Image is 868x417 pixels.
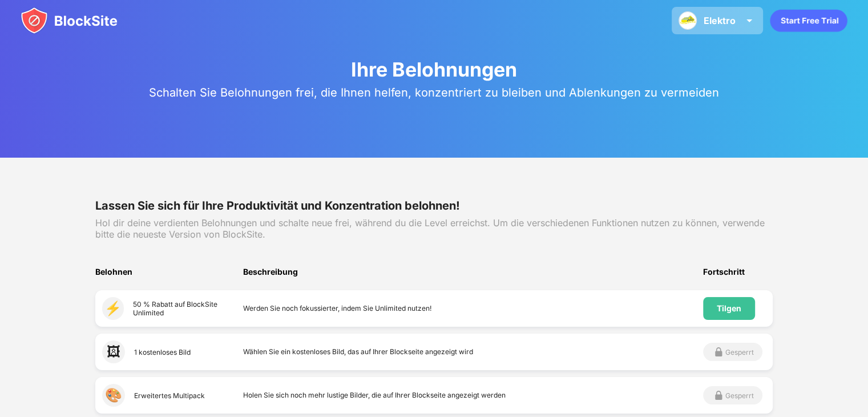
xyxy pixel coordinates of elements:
font: Schalten Sie Belohnungen frei, die Ihnen helfen, konzentriert zu bleiben und Ablenkungen zu verme... [149,86,719,99]
font: Lassen Sie sich für Ihre Produktivität und Konzentration belohnen! [95,199,460,212]
img: grey-lock.svg [712,388,725,402]
font: 🖼 [107,343,120,360]
img: blocksite-icon.svg [21,7,118,34]
font: Tilgen [717,303,741,313]
font: Gesperrt [725,348,754,356]
font: Fortschritt [703,267,745,276]
font: ⚡️ [104,300,122,316]
font: Gesperrt [725,391,754,400]
font: Erweitertes Multipack [134,391,205,400]
img: grey-lock.svg [712,345,725,359]
font: Ihre Belohnungen [351,58,517,81]
font: Werden Sie noch fokussierter, indem Sie Unlimited nutzen! [243,304,431,312]
font: Holen Sie sich noch mehr lustige Bilder, die auf Ihrer Blockseite angezeigt werden [243,391,506,399]
font: Elektro [704,15,736,26]
img: ACg8ocI-96qfFnKFD6wNj5waNneYA0ERkH5OiuyjyyaKuEtSzCsjlJg=s96-c [679,11,697,30]
font: Belohnen [95,267,132,276]
font: 1 kostenloses Bild [134,348,191,356]
font: Beschreibung [243,267,298,276]
font: Hol dir deine verdienten Belohnungen und schalte neue frei, während du die Level erreichst. Um di... [95,217,765,240]
div: Animation [770,9,847,32]
font: 50 % Rabatt auf BlockSite Unlimited [133,300,217,317]
font: Wählen Sie ein kostenloses Bild, das auf Ihrer Blockseite angezeigt wird [243,347,473,356]
font: 🎨 [105,387,122,403]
